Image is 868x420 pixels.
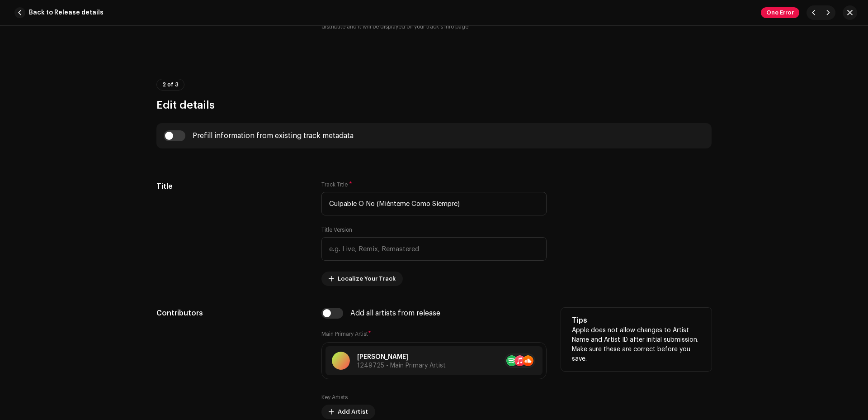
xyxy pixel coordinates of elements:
[338,270,396,288] span: Localize Your Track
[572,326,701,364] p: Apple does not allow changes to Artist Name and Artist ID after initial submission. Make sure the...
[321,394,348,401] label: Key Artists
[321,405,375,419] button: Add Artist
[321,226,352,234] label: Title Version
[572,315,701,326] h5: Tips
[321,331,368,337] small: Main Primary Artist
[321,272,403,286] button: Localize Your Track
[357,353,446,362] p: [PERSON_NAME]
[321,181,352,188] label: Track Title
[156,181,307,192] h5: Title
[156,98,712,112] h3: Edit details
[162,82,179,87] span: 2 of 3
[193,132,354,139] div: Prefill information from existing track metadata
[321,237,547,261] input: e.g. Live, Remix, Remastered
[321,192,547,215] input: Enter the name of the track
[350,310,440,317] div: Add all artists from release
[156,308,307,319] h5: Contributors
[357,363,446,369] span: 1249725 • Main Primary Artist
